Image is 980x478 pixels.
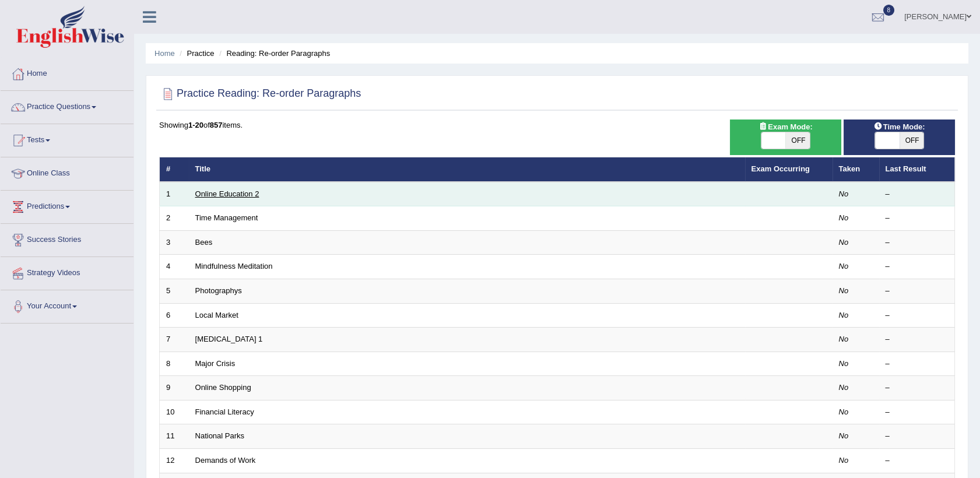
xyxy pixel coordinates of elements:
[839,407,849,416] em: No
[886,334,949,345] div: –
[195,311,238,319] a: Local Market
[730,119,841,155] div: Show exams occurring in exams
[160,424,189,449] td: 11
[869,121,930,133] span: Time Mode:
[159,119,955,131] div: Showing of items.
[785,132,810,149] span: OFF
[839,311,849,319] em: No
[754,121,817,133] span: Exam Mode:
[833,157,879,182] th: Taken
[210,121,223,129] b: 857
[886,286,949,297] div: –
[1,290,134,319] a: Your Account
[886,431,949,442] div: –
[751,164,810,173] a: Exam Occurring
[839,286,849,295] em: No
[159,85,361,103] h2: Practice Reading: Re-order Paragraphs
[839,359,849,368] em: No
[195,189,259,198] a: Online Education 2
[189,157,745,182] th: Title
[1,124,134,153] a: Tests
[195,335,263,343] a: [MEDICAL_DATA] 1
[886,407,949,418] div: –
[160,182,189,206] td: 1
[160,230,189,255] td: 3
[839,431,849,440] em: No
[839,335,849,343] em: No
[195,456,256,465] a: Demands of Work
[177,48,214,59] li: Practice
[160,448,189,473] td: 12
[886,382,949,393] div: –
[839,213,849,222] em: No
[195,407,254,416] a: Financial Literacy
[195,262,273,270] a: Mindfulness Meditation
[195,238,213,247] a: Bees
[883,5,895,16] span: 8
[160,303,189,328] td: 6
[886,261,949,272] div: –
[900,132,924,149] span: OFF
[160,328,189,352] td: 7
[1,58,134,87] a: Home
[839,238,849,247] em: No
[1,257,134,286] a: Strategy Videos
[886,310,949,321] div: –
[160,376,189,400] td: 9
[1,191,134,220] a: Predictions
[195,431,245,440] a: National Parks
[160,352,189,376] td: 8
[839,189,849,198] em: No
[195,286,242,295] a: Photographys
[195,213,258,222] a: Time Management
[886,237,949,248] div: –
[160,206,189,231] td: 2
[1,224,134,253] a: Success Stories
[216,48,330,59] li: Reading: Re-order Paragraphs
[160,255,189,279] td: 4
[839,262,849,270] em: No
[160,400,189,424] td: 10
[195,359,236,368] a: Major Crisis
[154,49,175,58] a: Home
[886,455,949,466] div: –
[160,157,189,182] th: #
[839,383,849,392] em: No
[160,279,189,304] td: 5
[188,121,203,129] b: 1-20
[195,383,251,392] a: Online Shopping
[886,189,949,200] div: –
[1,157,134,187] a: Online Class
[886,213,949,224] div: –
[1,91,134,120] a: Practice Questions
[839,456,849,465] em: No
[886,358,949,370] div: –
[879,157,955,182] th: Last Result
